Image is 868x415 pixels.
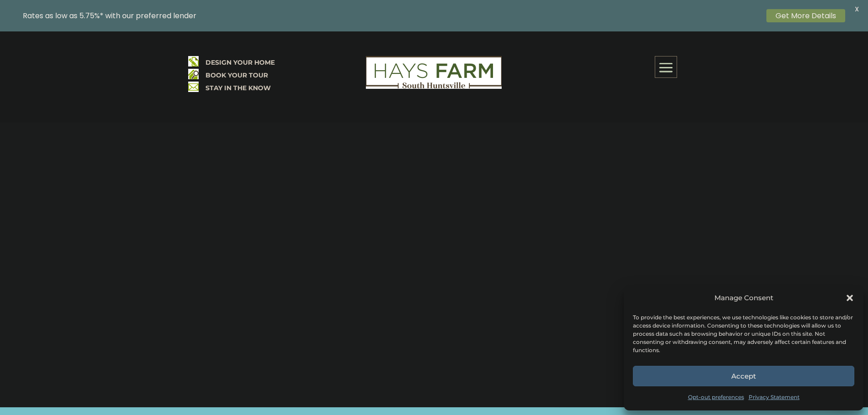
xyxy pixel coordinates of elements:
[366,56,502,89] img: Logo
[366,82,502,91] a: hays farm homes huntsville development
[188,69,199,79] img: book your home tour
[749,391,800,404] a: Privacy Statement
[23,11,762,20] p: Rates as low as 5.75%* with our preferred lender
[633,313,853,354] div: To provide the best experiences, we use technologies like cookies to store and/or access device i...
[205,71,268,79] a: BOOK YOUR TOUR
[188,56,199,67] img: design your home
[714,292,773,304] div: Manage Consent
[205,58,275,67] a: DESIGN YOUR HOME
[845,293,854,302] div: Close dialog
[766,9,845,22] a: Get More Details
[850,2,863,16] span: X
[205,84,271,92] a: STAY IN THE KNOW
[633,366,854,386] button: Accept
[688,391,744,404] a: Opt-out preferences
